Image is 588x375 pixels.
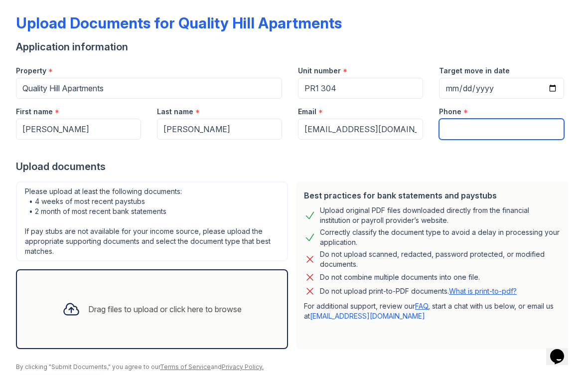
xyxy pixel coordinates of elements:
[320,271,480,283] div: Do not combine multiple documents into one file.
[16,182,288,261] div: Please upload at least the following documents: • 4 weeks of most recent paystubs • 2 month of mo...
[16,14,342,32] div: Upload Documents for Quality Hill Apartments
[157,107,193,117] label: Last name
[16,40,572,54] div: Application information
[320,227,560,247] div: Correctly classify the document type to avoid a delay in processing your application.
[16,107,53,117] label: First name
[439,107,461,117] label: Phone
[304,301,560,321] p: For additional support, review our , start a chat with us below, or email us at
[439,66,510,76] label: Target move in date
[16,66,46,76] label: Property
[16,160,572,174] div: Upload documents
[415,302,428,310] a: FAQ
[304,189,560,201] div: Best practices for bank statements and paystubs
[310,312,425,320] a: [EMAIL_ADDRESS][DOMAIN_NAME]
[298,107,316,117] label: Email
[320,249,560,269] div: Do not upload scanned, redacted, password protected, or modified documents.
[449,287,517,295] a: What is print-to-pdf?
[298,66,341,76] label: Unit number
[320,286,517,296] p: Do not upload print-to-PDF documents.
[546,335,578,365] iframe: chat widget
[160,363,211,371] a: Terms of Service
[320,205,560,225] div: Upload original PDF files downloaded directly from the financial institution or payroll provider’...
[222,363,264,371] a: Privacy Policy.
[88,303,242,315] div: Drag files to upload or click here to browse
[16,363,572,371] div: By clicking "Submit Documents," you agree to our and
